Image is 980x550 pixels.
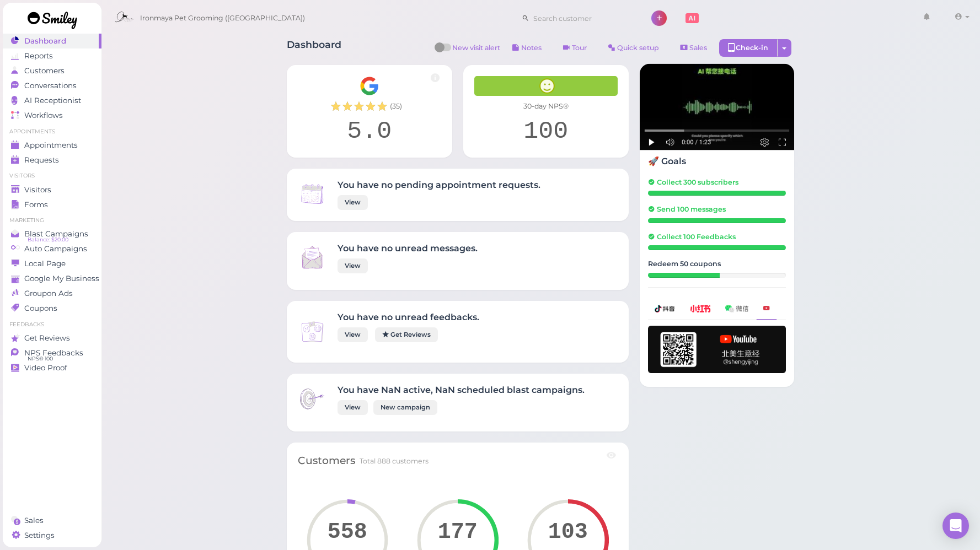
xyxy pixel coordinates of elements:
[3,34,101,48] a: Dashboard
[338,385,585,395] h4: You have NaN active, NaN scheduled blast campaigns.
[338,180,540,190] h4: You have no pending appointment requests.
[24,333,70,343] span: Get Reviews
[24,516,44,525] span: Sales
[338,312,479,322] h4: You have no unread feedbacks.
[3,63,101,78] a: Customers
[690,305,711,312] img: xhs-786d23addd57f6a2be217d5a65f4ab6b.png
[554,39,596,57] a: Tour
[3,197,101,212] a: Forms
[640,64,794,150] img: AI receptionist
[24,244,87,254] span: Auto Campaigns
[3,48,101,63] a: Reports
[452,43,500,60] span: New visit alert
[360,456,429,466] div: Total 888 customers
[3,93,101,108] a: AI Receptionist
[24,141,78,150] span: Appointments
[599,39,668,57] a: Quick setup
[3,217,101,224] li: Marketing
[298,385,326,413] img: Inbox
[3,78,101,93] a: Conversations
[298,243,326,272] img: Inbox
[3,331,101,346] a: Get Reviews
[3,321,101,328] li: Feedbacks
[648,205,786,213] h5: Send 100 messages
[28,235,68,244] span: Balance: $20.00
[3,227,101,241] a: Blast Campaigns Balance: $20.00
[24,348,83,358] span: NPS Feedbacks
[3,286,101,301] a: Groupon Ads
[3,108,101,123] a: Workflows
[719,39,778,57] div: Check-in
[474,117,618,147] div: 100
[648,178,786,186] h5: Collect 300 subscribers
[3,271,101,286] a: Google My Business
[474,101,618,111] div: 30-day NPS®
[648,326,786,373] img: youtube-h-92280983ece59b2848f85fc261e8ffad.png
[3,360,101,375] a: Video Proof
[24,274,99,283] span: Google My Business
[338,400,368,415] a: View
[298,317,326,346] img: Inbox
[338,195,368,210] a: View
[338,243,478,254] h4: You have no unread messages.
[338,327,368,342] a: View
[375,327,438,342] a: Get Reviews
[648,156,786,166] h4: 🚀 Goals
[3,513,101,528] a: Sales
[3,138,101,153] a: Appointments
[3,153,101,168] a: Requests
[298,180,326,208] img: Inbox
[24,51,53,61] span: Reports
[529,9,636,27] input: Search customer
[725,305,748,312] img: wechat-a99521bb4f7854bbf8f190d1356e2cdb.png
[390,101,402,111] span: ( 35 )
[24,66,65,76] span: Customers
[24,200,48,209] span: Forms
[689,44,707,52] span: Sales
[3,128,101,136] li: Appointments
[942,513,969,539] div: Open Intercom Messenger
[24,155,59,165] span: Requests
[503,39,551,57] button: Notes
[338,258,368,273] a: View
[648,233,786,241] h5: Collect 100 Feedbacks
[24,111,63,120] span: Workflows
[24,81,77,90] span: Conversations
[3,172,101,180] li: Visitors
[298,454,355,468] div: Customers
[24,259,66,268] span: Local Page
[360,76,379,96] img: Google__G__Logo-edd0e34f60d7ca4a2f4ece79cff21ae3.svg
[24,185,51,195] span: Visitors
[140,3,305,34] span: Ironmaya Pet Grooming ([GEOGRAPHIC_DATA])
[3,241,101,256] a: Auto Campaigns
[3,301,101,316] a: Coupons
[24,304,57,313] span: Coupons
[24,36,66,46] span: Dashboard
[648,273,720,278] div: 26
[28,354,53,363] span: NPS® 100
[287,39,341,60] h1: Dashboard
[655,305,676,312] img: douyin-2727e60b7b0d5d1bbe969c21619e8014.png
[24,363,67,373] span: Video Proof
[24,229,88,239] span: Blast Campaigns
[24,289,73,298] span: Groupon Ads
[24,531,55,540] span: Settings
[3,528,101,543] a: Settings
[373,400,437,415] a: New campaign
[3,256,101,271] a: Local Page
[671,39,716,57] a: Sales
[3,346,101,360] a: NPS Feedbacks NPS® 100
[298,117,441,147] div: 5.0
[3,182,101,197] a: Visitors
[648,260,786,268] h5: Redeem 50 coupons
[24,96,81,105] span: AI Receptionist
